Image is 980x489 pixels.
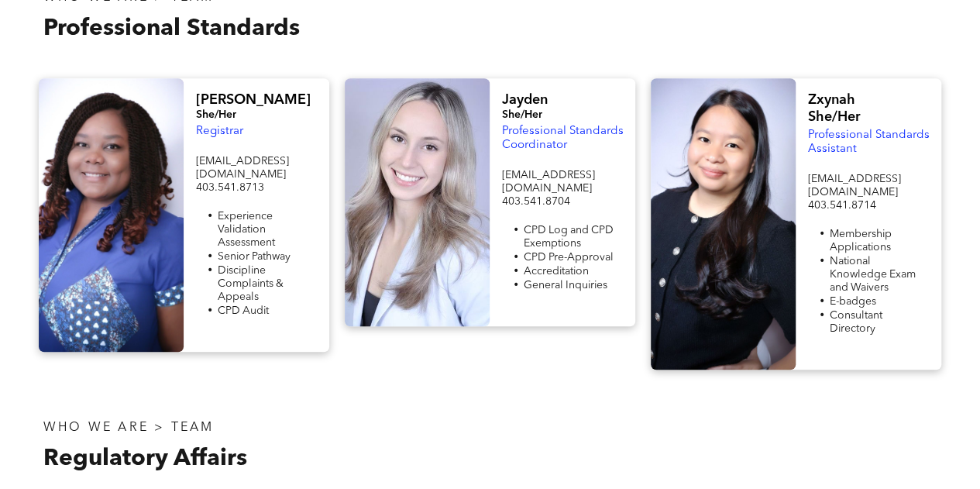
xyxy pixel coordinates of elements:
[217,211,274,248] span: Experience Validation Assessment
[501,126,623,151] span: Professional Standards Coordinator
[43,447,247,470] span: Regulatory Affairs
[501,196,569,207] span: 403.541.8704
[829,296,875,307] span: E-badges
[807,129,929,155] span: Professional Standards Assistant
[217,251,290,262] span: Senior Pathway
[523,266,588,277] span: Accreditation
[501,109,542,120] span: She/Her
[807,93,860,124] span: Zxynah She/Her
[829,229,891,253] span: Membership Applications
[501,170,594,194] span: [EMAIL_ADDRESS][DOMAIN_NAME]
[829,310,882,334] span: Consultant Directory
[195,93,310,107] span: [PERSON_NAME]
[195,126,242,137] span: Registrar
[217,265,283,302] span: Discipline Complaints & Appeals
[195,109,236,120] span: She/Her
[501,93,547,107] span: Jayden
[829,256,915,293] span: National Knowledge Exam and Waivers
[523,252,613,263] span: CPD Pre-Approval
[217,305,268,316] span: CPD Audit
[43,422,214,434] span: WHO WE ARE > TEAM
[43,17,300,40] span: Professional Standards
[523,225,613,249] span: CPD Log and CPD Exemptions
[195,182,263,193] span: 403.541.8713
[523,280,607,291] span: General Inquiries
[195,156,288,180] span: [EMAIL_ADDRESS][DOMAIN_NAME]
[807,200,875,211] span: 403.541.8714
[807,174,900,198] span: [EMAIL_ADDRESS][DOMAIN_NAME]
